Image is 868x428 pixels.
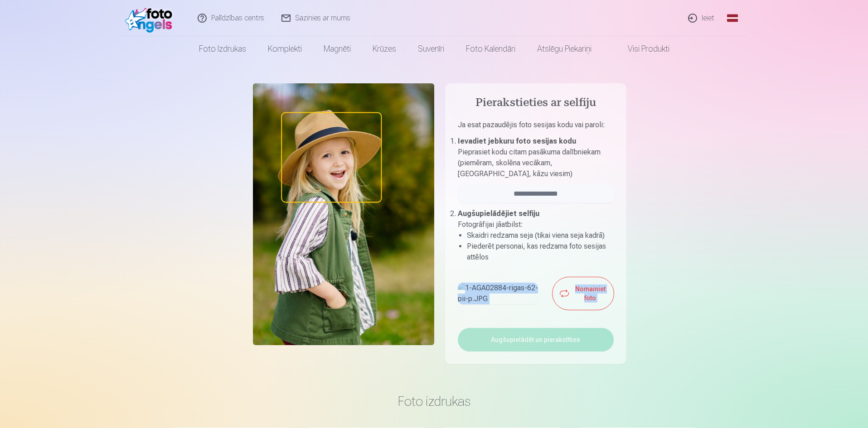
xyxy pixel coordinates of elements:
a: Suvenīri [407,36,455,62]
a: Magnēti [313,36,362,62]
b: Augšupielādējiet selfiju [458,209,539,218]
p: Ja esat pazaudējis foto sesijas kodu vai paroli : [458,120,614,136]
h3: Foto izdrukas [177,393,692,409]
b: Ievadiet jebkuru foto sesijas kodu [458,137,576,145]
li: Skaidri redzama seja (tikai viena seja kadrā) [467,230,614,241]
a: Foto kalendāri [455,36,526,62]
a: Krūzes [362,36,407,62]
a: Visi produkti [602,36,680,62]
button: Nomainiet foto [553,277,613,310]
a: Komplekti [257,36,313,62]
a: Foto izdrukas [188,36,257,62]
p: Pieprasiet kodu citam pasākuma dalībniekam (piemēram, skolēna vecākam, [GEOGRAPHIC_DATA], kāzu vi... [458,147,614,179]
p: Fotogrāfijai jāatbilst : [458,219,614,230]
a: Atslēgu piekariņi [526,36,602,62]
img: 1-AGA02884-rigas-62-pii-p.JPG [458,283,538,304]
li: Piederēt personai, kas redzama foto sesijas attēlos [467,241,614,263]
h4: Pierakstieties ar selfiju [458,96,614,111]
img: /fa1 [125,4,177,33]
button: Augšupielādēt un pierakstīties [458,328,614,351]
